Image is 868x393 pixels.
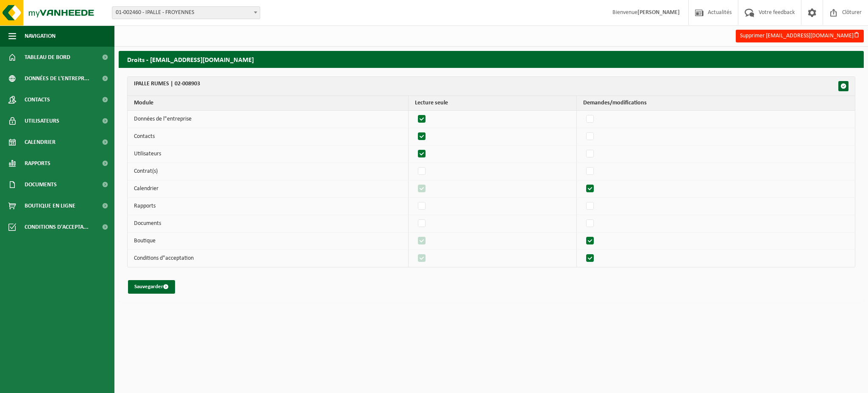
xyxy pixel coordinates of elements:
button: Supprimer [EMAIL_ADDRESS][DOMAIN_NAME] [736,30,864,42]
td: Boutique [128,233,409,250]
h2: Droits - [EMAIL_ADDRESS][DOMAIN_NAME] [119,51,864,67]
th: Lecture seule [409,96,577,111]
span: Navigation [25,25,56,47]
span: Données de l'entrepr... [25,68,89,89]
span: 01-002460 - IPALLE - FROYENNES [112,6,260,19]
td: Contacts [128,128,409,146]
td: Contrat(s) [128,163,409,180]
span: Boutique en ligne [25,195,75,216]
button: Sauvegarder [128,280,175,294]
td: Calendrier [128,180,409,198]
span: Rapports [25,153,50,174]
span: Conditions d'accepta... [25,216,89,238]
td: Rapports [128,198,409,215]
th: Demandes/modifications [577,96,855,111]
span: 01-002460 - IPALLE - FROYENNES [112,7,260,19]
td: Utilisateurs [128,146,409,163]
th: Module [128,96,409,111]
strong: [PERSON_NAME] [637,9,680,16]
span: Tableau de bord [25,47,70,68]
span: Calendrier [25,132,56,153]
span: Contacts [25,89,50,110]
span: Utilisateurs [25,110,59,132]
span: Documents [25,174,57,195]
td: Documents [128,215,409,233]
td: Données de l"entreprise [128,111,409,128]
th: IPALLE RUMES | 02-008903 [128,77,855,96]
td: Conditions d"acceptation [128,250,409,267]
